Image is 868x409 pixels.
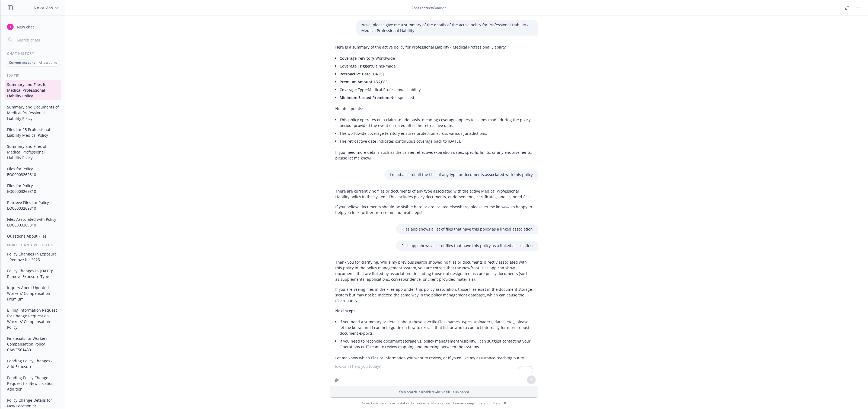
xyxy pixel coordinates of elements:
p: Thank you for clarifying. While my previous search showed no files or documents directly associat... [335,259,533,282]
button: Questions About Files [5,232,61,241]
span: Premium Amount: [340,79,374,84]
a: BI [492,401,495,405]
button: Files for Policy EO00003269810 [5,164,61,179]
p: If you need more details such as the carrier, effective/expiration dates, specific limits, or any... [335,149,533,161]
button: Summary and Documents of Medical Professional Liability Policy [5,103,61,123]
div: : Caminar [13,5,844,10]
button: Retrieve Files for Policy EO00003269810 [5,198,61,213]
span: Coverage Territory: [340,56,375,61]
li: If you need to reconcile document storage vs. policy management visibility, I can suggest contact... [340,337,533,351]
p: Web search is disabled when a file is uploaded [333,389,535,394]
input: Search chats [16,36,59,44]
button: New chat [5,22,61,32]
p: Notable points: [335,106,533,111]
button: Financials for Workers' Compensation Policy CAWC561430 [5,334,61,354]
span: Minimum Earned Premium: [340,95,390,100]
p: Here is a summary of the active policy for Professional Liability - Medical Professional Liability: [335,44,533,50]
span: Next steps: [335,308,356,313]
li: The worldwide coverage territory ensures protection across various jurisdictions. [340,129,533,137]
button: Policy Changes in [DATE]: Remove Exposure Type [5,266,61,281]
div: [DATE] [1,73,65,78]
li: Worldwide [340,54,533,62]
a: TR [502,401,506,405]
p: If you believe documents should be visible here or are located elsewhere, please let me know—I'm ... [335,204,533,215]
p: If you are seeing files in the Files app under this policy association, those files exist in the ... [335,286,533,303]
li: If you need a summary or details about those specific files (names, types, uploaders, dates, etc.... [340,318,533,337]
textarea: To enrich screen reader interactions, please activate Accessibility in Grammarly extension settings [330,361,538,386]
p: Let me know which files or information you want to review, or if you'd like my assistance reachin... [335,355,533,366]
li: Medical Professional Liability [340,86,533,94]
button: Summary and Files of Medical Professional Liability Policy [5,142,61,162]
button: Pending Policy Changes - Add Exposure [5,356,61,371]
li: Claims-made [340,62,533,70]
li: This policy operates on a claims-made basis, meaning coverage applies to claims made during the p... [340,116,533,129]
span: Coverage Type: [340,87,368,92]
div: Chat History [1,51,65,56]
span: Nova Assist can make mistakes. Explore what Nova can do: Browse prompt library for and [2,398,866,409]
button: Billing Information Request for Change Request on Workers' Compensation Policy [5,306,61,332]
li: [DATE] [340,70,533,78]
span: Chat context [411,5,432,10]
p: Current account [9,60,35,65]
p: All accounts [39,60,57,65]
span: New chat [16,24,34,30]
div: More than a week ago [1,243,65,247]
button: Summary and Files for Medical Professional Liability Policy [5,80,61,100]
button: Pending Policy Change Request for New Location Addition [5,373,61,394]
p: Nova, please give me a summary of the details of the active policy for Professional Liability - M... [361,22,533,33]
p: There are currently no files or documents of any type associated with the active Medical Professi... [335,188,533,200]
button: Files for 25 Professional Liability Medical Policy [5,125,61,140]
button: Inquiry About Updated Workers' Compensation Premium [5,283,61,303]
p: Files app shows a list of files that have this policy as a linked association [401,226,533,232]
button: Files Associated with Policy EO00003269810 [5,215,61,229]
li: The retroactive date indicates continuous coverage back to [DATE]. [340,137,533,145]
p: I need a list of all the files of any type or documents associated with this policy [390,172,533,177]
h1: Nova Assist [34,5,59,11]
span: Coverage Trigger: [340,63,372,69]
p: Files app shows a list of files that have this policy as a linked association [401,243,533,248]
button: Policy Changes in Exposure - Remove for 2025 [5,250,61,264]
li: $56,683 [340,78,533,86]
span: Retroactive Date: [340,71,372,76]
button: Files for Policy EO00003269810 [5,181,61,196]
li: Not specified [340,94,533,101]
